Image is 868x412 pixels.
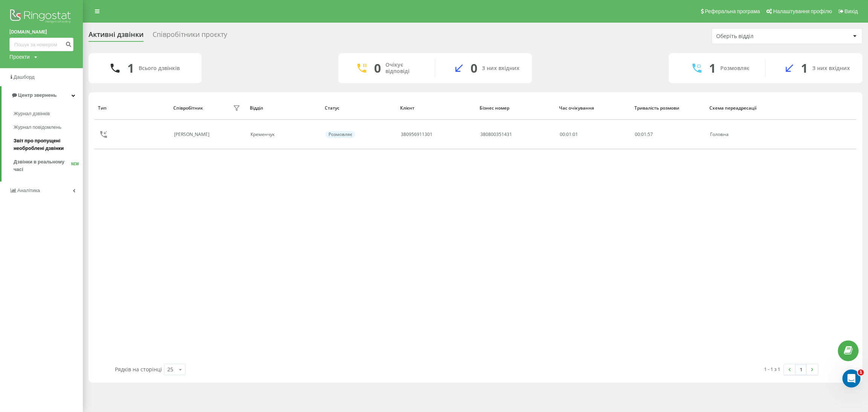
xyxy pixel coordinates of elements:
a: [DOMAIN_NAME] [9,28,73,36]
div: З них вхідних [482,65,520,72]
span: 00 [635,131,640,137]
a: Журнал повідомлень [14,121,83,134]
div: 1 - 1 з 1 [764,365,780,373]
span: Дзвінки в реальному часі [14,158,71,173]
span: Вихід [845,8,858,14]
a: 1 [795,364,807,375]
span: 1 [858,369,864,375]
span: Звіт про пропущені необроблені дзвінки [14,137,79,152]
span: Центр звернень [18,92,57,98]
div: Розмовляє [720,65,749,72]
div: Всього дзвінків [139,65,180,72]
span: Реферальна програма [705,8,760,14]
div: 380800351431 [480,132,512,137]
iframe: Intercom live chat [842,369,860,388]
div: 380956911301 [401,132,432,137]
div: 1 [801,61,808,75]
div: 1 [709,61,716,75]
span: Журнал повідомлень [14,124,61,131]
div: Проекти [9,53,30,61]
span: Дашборд [14,74,35,80]
div: Розмовляє [325,131,355,138]
div: Активні дзвінки [89,31,144,42]
div: Відділ [250,105,318,111]
div: 0 [374,61,381,75]
input: Пошук за номером [9,38,73,51]
a: Журнал дзвінків [14,107,83,121]
div: Співробітник [173,105,203,111]
div: Співробітники проєкту [153,31,227,42]
span: 57 [648,131,653,137]
div: Час очікування [559,105,627,111]
div: Клієнт [400,105,472,111]
div: 00:01:01 [560,132,627,137]
a: Центр звернень [2,86,83,104]
a: Звіт про пропущені необроблені дзвінки [14,134,83,155]
a: Дзвінки в реальному часіNEW [14,155,83,176]
span: Журнал дзвінків [14,110,50,117]
span: Рядків на сторінці [115,366,162,373]
div: Тривалість розмови [634,105,703,111]
div: : : [635,132,653,137]
div: Очікує відповіді [385,62,423,75]
div: Кременчук [251,132,318,137]
div: 0 [471,61,477,75]
div: З них вхідних [812,65,850,72]
span: Налаштування профілю [773,8,832,14]
div: 25 [167,366,173,373]
div: Головна [710,132,777,137]
div: [PERSON_NAME] [174,132,211,137]
div: Бізнес номер [480,105,552,111]
img: Ringostat logo [9,8,73,26]
div: Оберіть відділ [716,33,806,40]
span: Аналiтика [17,188,40,193]
div: Схема переадресації [709,105,778,111]
div: Тип [98,105,166,111]
span: 01 [641,131,646,137]
div: Статус [325,105,393,111]
div: 1 [127,61,134,75]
